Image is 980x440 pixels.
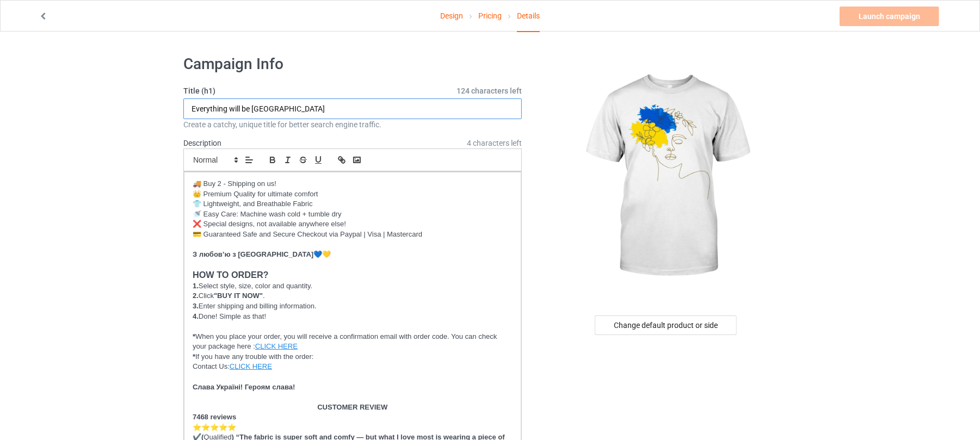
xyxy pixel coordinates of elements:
[183,54,522,74] h1: Campaign Info
[193,291,513,301] p: Click .
[193,292,199,300] strong: 2.
[440,1,463,31] a: Design
[517,1,540,32] div: Details
[193,383,295,391] strong: Слава Україні! Героям слава!
[317,403,387,411] strong: CUSTOMER REVIEW
[193,423,236,431] strong: ⭐️⭐️⭐️⭐️⭐️
[183,119,522,130] div: Create a catchy, unique title for better search engine traffic.
[193,352,513,362] p: If you have any trouble with the order:
[255,342,298,350] a: CLICK HERE
[193,189,513,200] p: 👑 Premium Quality for ultimate comfort
[193,179,513,189] p: 🚚 Buy 2 - Shipping on us!
[193,301,513,312] p: Enter shipping and billing information.
[457,85,522,96] span: 124 characters left
[193,230,513,240] p: 💳 Guaranteed Safe and Secure Checkout via Paypal | Visa | Mastercard
[230,362,272,370] a: CLICK HERE
[193,302,199,310] strong: 3.
[183,139,221,147] label: Description
[595,315,737,335] div: Change default product or side
[193,282,199,290] strong: 1.
[193,250,313,258] strong: З любов’ю з [GEOGRAPHIC_DATA]
[467,138,522,148] span: 4 characters left
[183,85,522,96] label: Title (h1)
[478,1,502,31] a: Pricing
[193,312,199,320] strong: 4.
[193,362,513,372] p: Contact Us:
[193,413,236,421] strong: 7468 reviews
[214,292,263,300] strong: "BUY IT NOW"
[193,209,513,220] p: 🚿 Easy Care: Machine wash cold + tumble dry
[193,250,513,260] p: 💙💛
[193,199,513,209] p: 👕 Lightweight, and Breathable Fabric
[193,219,513,230] p: ❌ Special designs, not available anywhere else!
[193,270,269,280] strong: HOW TO ORDER?
[193,281,513,292] p: Select style, size, color and quantity.
[193,332,513,352] p: When you place your order, you will receive a confirmation email with order code. You can check y...
[193,312,513,322] p: Done! Simple as that!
